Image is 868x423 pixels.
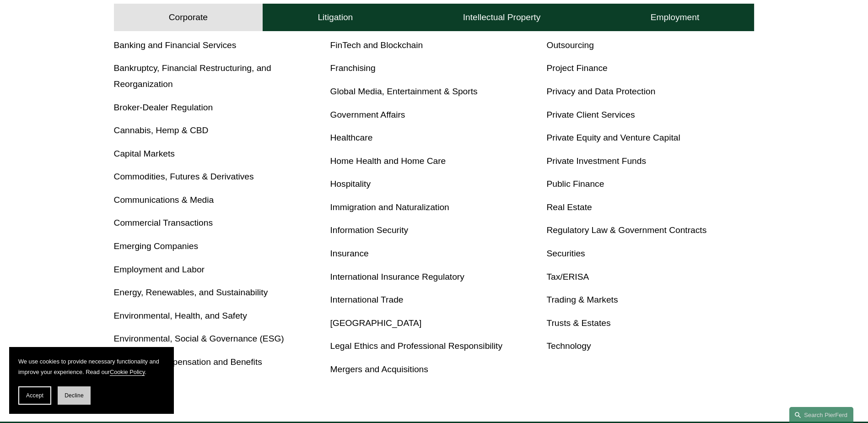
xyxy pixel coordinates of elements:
[546,40,593,50] a: Outsourcing
[546,179,604,189] a: Public Finance
[114,334,284,343] a: Environmental, Social & Governance (ESG)
[789,407,853,423] a: Search this site
[330,202,449,212] a: Immigration and Naturalization
[114,241,199,251] a: Emerging Companies
[546,110,635,119] a: Private Client Services
[330,156,446,166] a: Home Health and Home Care
[114,287,268,297] a: Energy, Renewables, and Sustainability
[546,318,610,328] a: Trusts & Estates
[114,265,205,274] a: Employment and Labor
[58,386,91,405] button: Decline
[330,225,409,235] a: Information Security
[546,63,607,73] a: Project Finance
[546,225,706,235] a: Regulatory Law & Government Contracts
[330,110,405,119] a: Government Affairs
[546,249,585,258] a: Securities
[114,40,237,50] a: Banking and Financial Services
[330,133,373,142] a: Healthcare
[546,272,589,282] a: Tax/ERISA
[114,172,254,181] a: Commodities, Futures & Derivatives
[546,202,592,212] a: Real Estate
[330,87,478,96] a: Global Media, Entertainment & Sports
[651,12,700,23] h4: Employment
[18,386,51,405] button: Accept
[463,12,541,23] h4: Intellectual Property
[330,318,422,328] a: [GEOGRAPHIC_DATA]
[9,347,174,414] section: Cookie banner
[330,341,503,351] a: Legal Ethics and Professional Responsibility
[330,40,423,50] a: FinTech and Blockchain
[114,357,262,367] a: Executive Compensation and Benefits
[546,87,655,96] a: Privacy and Data Protection
[330,179,371,189] a: Hospitality
[26,392,43,399] span: Accept
[546,341,591,351] a: Technology
[114,149,175,158] a: Capital Markets
[330,364,428,374] a: Mergers and Acquisitions
[330,63,376,73] a: Franchising
[114,218,213,228] a: Commercial Transactions
[114,63,271,89] a: Bankruptcy, Financial Restructuring, and Reorganization
[330,272,464,282] a: International Insurance Regulatory
[318,12,353,23] h4: Litigation
[546,133,680,142] a: Private Equity and Venture Capital
[110,369,145,375] a: Cookie Policy
[114,311,247,320] a: Environmental, Health, and Safety
[114,103,213,112] a: Broker-Dealer Regulation
[330,249,369,258] a: Insurance
[65,392,84,399] span: Decline
[18,356,165,377] p: We use cookies to provide necessary functionality and improve your experience. Read our .
[546,295,618,304] a: Trading & Markets
[114,195,214,205] a: Communications & Media
[546,156,646,166] a: Private Investment Funds
[330,295,404,304] a: International Trade
[169,12,208,23] h4: Corporate
[114,125,209,135] a: Cannabis, Hemp & CBD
